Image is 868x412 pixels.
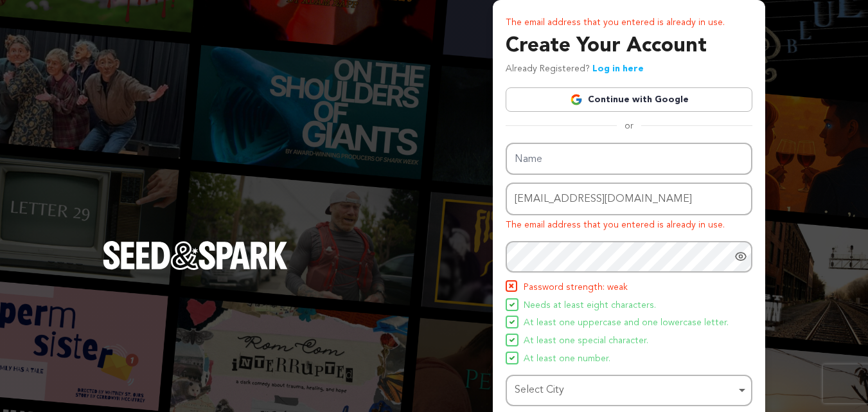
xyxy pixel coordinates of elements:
[734,250,747,263] a: Show password as plain text. Warning: this will display your password on the screen.
[103,241,288,269] img: Seed&Spark Logo
[103,241,288,295] a: Seed&Spark Homepage
[507,282,516,291] img: Seed&Spark Icon
[509,302,515,307] img: Seed&Spark Icon
[524,280,628,296] span: Password strength: weak
[506,15,752,31] p: The email address that you entered is already in use.
[515,381,736,400] div: Select City
[509,355,515,361] img: Seed&Spark Icon
[506,87,752,112] a: Continue with Google
[524,334,648,349] span: At least one special character.
[506,143,752,175] input: Name
[617,120,641,132] span: or
[506,62,644,77] p: Already Registered?
[509,319,515,325] img: Seed&Spark Icon
[506,183,752,215] input: Email address
[570,93,583,106] img: Google logo
[524,316,729,331] span: At least one uppercase and one lowercase letter.
[592,64,644,73] a: Log in here
[509,337,515,343] img: Seed&Spark Icon
[506,218,752,233] p: The email address that you entered is already in use.
[524,352,610,367] span: At least one number.
[524,298,656,314] span: Needs at least eight characters.
[506,31,752,62] h3: Create Your Account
